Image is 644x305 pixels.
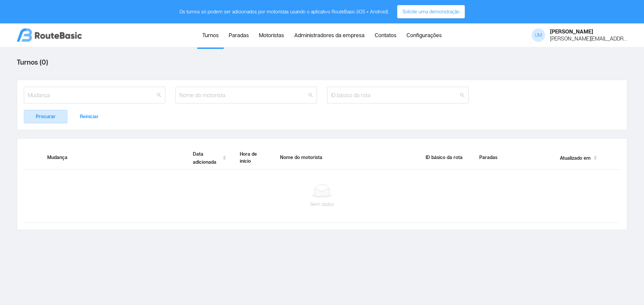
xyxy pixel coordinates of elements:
input: ID básico da rota [327,87,469,103]
font: Atualizado em [560,155,591,161]
a: Contatos [370,24,401,48]
i: ícone: pesquisa [460,93,465,97]
input: Mudança [24,87,165,103]
button: Procurar [24,110,67,123]
font: Paradas [479,154,497,160]
i: ícone: cursor para baixo [223,157,226,159]
i: ícone: cursor para baixo [594,157,597,159]
font: Administradores da empresa [294,32,365,39]
font: ID básico da rota [426,154,463,160]
a: Administradores da empresa [289,24,370,48]
a: Turnos [197,24,224,48]
font: Nome do motorista [280,154,322,160]
font: Os turnos só podem ser adicionados por motoristas usando o aplicativo RouteBasic (iOS + Android). [179,9,389,14]
i: ícone: sinal de intercalação [223,155,226,157]
font: Sem dados [310,201,334,207]
font: Configurações [407,32,442,39]
font: Paradas [229,32,249,39]
div: [PERSON_NAME] [550,29,627,34]
font: 0 [42,58,46,66]
i: ícone: pesquisa [308,93,313,97]
i: ícone: pesquisa [157,93,161,97]
div: Organizar [222,155,226,159]
a: Motoristas [254,24,289,48]
img: logo.png [17,28,82,42]
font: Hora de início [240,151,257,164]
a: Paradas [224,24,254,48]
input: Nome do motorista [175,87,317,103]
font: Contatos [375,32,396,39]
i: ícone: sinal de intercalação [594,155,597,157]
font: UM [535,32,542,38]
button: Reiniciar [67,110,111,123]
font: Motoristas [259,32,284,39]
div: Organizar [593,155,597,159]
a: Configurações [401,24,447,48]
button: Solicite uma demonstração [397,5,465,18]
font: Turnos [202,32,219,39]
font: Mudança [47,154,67,160]
font: Turnos ( [17,58,42,66]
font: ) [46,58,48,66]
font: Data adicionada [193,151,216,165]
